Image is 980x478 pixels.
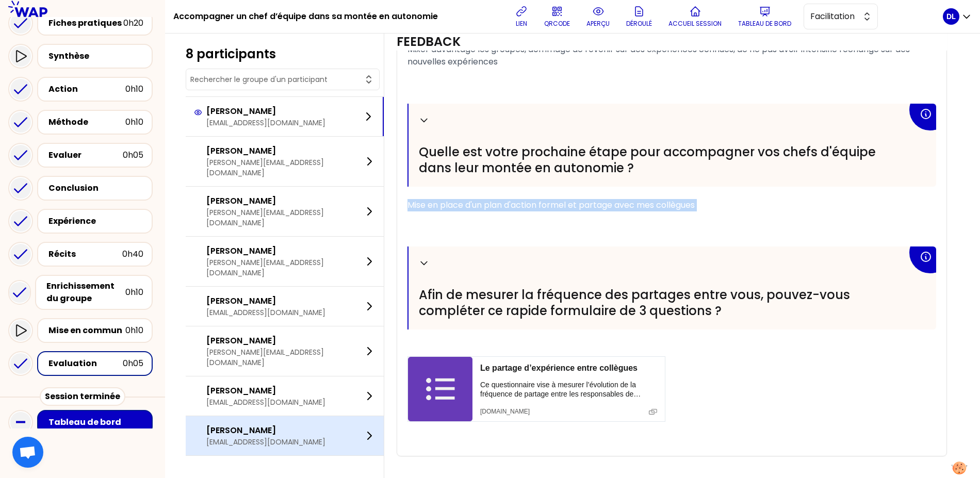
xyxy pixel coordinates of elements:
div: 8 participants [186,46,276,62]
p: [EMAIL_ADDRESS][DOMAIN_NAME] [206,307,325,318]
p: [PERSON_NAME] [206,145,363,157]
p: Le partage d’expérience entre collègues [480,362,657,374]
button: Accueil session [664,1,726,32]
span: Quelle est votre prochaine étape pour accompagner vos chefs d'équipe dans leur montée en autonomie ? [419,143,879,176]
div: Session terminée [40,387,125,406]
div: 0h10 [125,116,143,128]
p: Tableau de bord [738,20,791,28]
p: [EMAIL_ADDRESS][DOMAIN_NAME] [206,397,325,407]
span: Mixer davantage les groupes, dommage de revenir sur des expériences connues, de ne pas avoir inte... [407,43,912,68]
span: Facilitation [810,10,857,23]
div: Mise en commun [48,324,125,337]
div: Récits [48,248,122,260]
p: [PERSON_NAME][EMAIL_ADDRESS][DOMAIN_NAME] [206,347,363,368]
p: [PERSON_NAME] [206,195,363,207]
p: [PERSON_NAME] [206,105,325,118]
div: Action [48,83,125,95]
h3: Feedback [397,34,947,50]
p: aperçu [586,20,610,28]
button: Tableau de bord [734,1,795,32]
div: Conclusion [48,182,143,194]
p: [PERSON_NAME][EMAIL_ADDRESS][DOMAIN_NAME] [206,257,363,278]
div: Méthode [48,116,125,128]
p: Ce questionnaire vise à mesurer l’évolution de la fréquence de partage entre les responsables de ... [480,380,657,399]
div: 0h20 [123,17,143,29]
p: [PERSON_NAME] [206,245,363,257]
input: Rechercher le groupe d'un participant [190,74,363,85]
div: Synthèse [48,50,143,62]
div: 0h10 [125,324,143,337]
button: aperçu [582,1,614,32]
p: QRCODE [544,20,570,28]
p: [PERSON_NAME][EMAIL_ADDRESS][DOMAIN_NAME] [206,157,363,178]
div: 0h40 [122,248,143,260]
p: [PERSON_NAME] [206,335,363,347]
p: DL [946,11,956,22]
p: [PERSON_NAME] [206,295,325,307]
button: lien [511,1,532,32]
span: microlink.io [649,408,657,415]
div: Tableau de bord [48,416,148,428]
button: Facilitation [804,4,878,29]
p: [EMAIL_ADDRESS][DOMAIN_NAME] [206,437,325,447]
p: Déroulé [626,20,652,28]
div: 0h10 [125,286,143,299]
p: [PERSON_NAME] [206,424,325,437]
div: Fiches pratiques [48,17,123,29]
button: Déroulé [622,1,656,32]
button: QRCODE [540,1,574,32]
a: Le partage d’expérience entre collèguesCe questionnaire vise à mesurer l’évolution de la fréquenc... [407,356,665,422]
span: Afin de mesurer la fréquence des partages entre vous, pouvez-vous compléter ce rapide formulaire ... [419,286,853,319]
button: DL [943,8,972,25]
div: Enrichissement du groupe [46,280,125,305]
div: Ouvrir le chat [12,437,43,468]
div: 0h10 [125,83,143,95]
div: Expérience [48,215,143,227]
p: [PERSON_NAME] [206,385,325,397]
p: docs.google.com [480,407,530,416]
div: Evaluation [48,357,123,370]
p: [EMAIL_ADDRESS][DOMAIN_NAME] [206,118,325,128]
span: Mise en place d'un plan d'action formel et partage avec mes collègues [407,199,695,211]
div: 0h05 [123,357,143,370]
div: Evaluer [48,149,123,161]
p: [PERSON_NAME][EMAIL_ADDRESS][DOMAIN_NAME] [206,207,363,228]
p: lien [516,20,527,28]
div: 0h05 [123,149,143,161]
p: Accueil session [668,20,722,28]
